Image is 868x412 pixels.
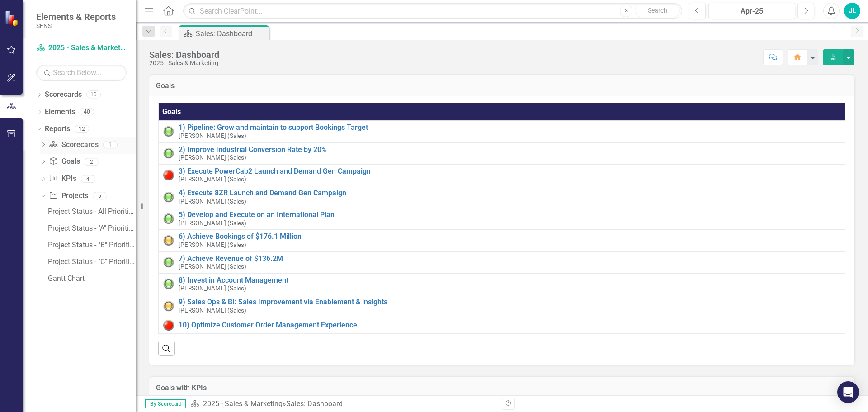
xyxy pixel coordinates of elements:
[837,381,859,403] div: Open Intercom Messenger
[36,11,116,22] span: Elements & Reports
[179,176,246,183] small: [PERSON_NAME] (Sales)
[708,3,795,19] button: Apr-25
[163,301,174,312] img: Yellow: At Risk/Needs Attention
[159,208,849,230] td: Double-Click to Edit Right Click for Context Menu
[156,82,848,90] h3: Goals
[156,384,848,392] h3: Goals with KPIs
[163,148,174,159] img: Green: On Track
[179,242,246,248] small: [PERSON_NAME] (Sales)
[45,107,75,117] a: Elements
[46,255,136,269] a: Project Status - "C" Priorities
[46,221,136,236] a: Project Status - "A" Priorities - Excludes NPI
[179,167,844,175] a: 3) Execute PowerCab2 Launch and Demand Gen Campaign
[179,307,246,314] small: [PERSON_NAME] (Sales)
[93,192,107,200] div: 5
[179,232,844,241] a: 6) Achieve Bookings of $176.1 Million
[159,186,849,208] td: Double-Click to Edit Right Click for Context Menu
[36,65,127,81] input: Search Below...
[196,28,267,39] div: Sales: Dashboard
[179,298,844,306] a: 9) Sales Ops & BI: Sales Improvement via Enablement & insights
[36,22,116,29] small: SENS
[163,279,174,289] img: Green: On Track
[648,7,667,14] span: Search
[36,43,127,53] a: 2025 - Sales & Marketing
[49,140,98,150] a: Scorecards
[75,125,89,133] div: 12
[159,251,849,273] td: Double-Click to Edit Right Click for Context Menu
[179,146,844,154] a: 2) Improve Industrial Conversion Rate by 20%
[103,141,118,148] div: 1
[80,108,94,116] div: 40
[844,3,860,19] button: JL
[712,6,792,17] div: Apr-25
[159,317,849,334] td: Double-Click to Edit Right Click for Context Menu
[179,211,844,219] a: 5) Develop and Execute on an International Plan
[48,241,136,249] div: Project Status - "B" Priorities
[81,175,95,183] div: 4
[163,320,174,331] img: Red: Critical Issues/Off-Track
[179,198,246,205] small: [PERSON_NAME] (Sales)
[179,276,844,284] a: 8) Invest in Account Management
[190,399,495,409] div: »
[48,224,136,232] div: Project Status - "A" Priorities - Excludes NPI
[179,123,844,132] a: 1) Pipeline: Grow and maintain to support Bookings Target
[635,5,680,17] button: Search
[149,60,219,66] div: 2025 - Sales & Marketing
[163,235,174,246] img: Yellow: At Risk/Needs Attention
[48,275,136,283] div: Gantt Chart
[49,156,80,167] a: Goals
[45,90,82,100] a: Scorecards
[179,263,246,270] small: [PERSON_NAME] (Sales)
[145,399,186,408] span: By Scorecard
[183,3,682,19] input: Search ClearPoint...
[179,154,246,161] small: [PERSON_NAME] (Sales)
[48,258,136,266] div: Project Status - "C" Priorities
[179,189,844,197] a: 4) Execute 8ZR Launch and Demand Gen Campaign
[85,158,99,166] div: 2
[179,133,246,139] small: [PERSON_NAME] (Sales)
[179,220,246,227] small: [PERSON_NAME] (Sales)
[48,208,136,216] div: Project Status - All Priorities
[5,10,20,26] img: ClearPoint Strategy
[49,174,76,184] a: KPIs
[149,50,219,60] div: Sales: Dashboard
[159,142,849,164] td: Double-Click to Edit Right Click for Context Menu
[179,285,246,292] small: [PERSON_NAME] (Sales)
[159,121,849,142] td: Double-Click to Edit Right Click for Context Menu
[45,124,70,134] a: Reports
[46,271,136,286] a: Gantt Chart
[179,255,844,263] a: 7) Achieve Revenue of $136.2M
[159,295,849,317] td: Double-Click to Edit Right Click for Context Menu
[46,238,136,252] a: Project Status - "B" Priorities
[159,164,849,186] td: Double-Click to Edit Right Click for Context Menu
[286,399,343,408] div: Sales: Dashboard
[159,273,849,295] td: Double-Click to Edit Right Click for Context Menu
[179,321,844,329] a: 10) Optimize Customer Order Management Experience
[49,191,88,201] a: Projects
[163,126,174,137] img: Green: On Track
[163,257,174,268] img: Green: On Track
[46,204,136,219] a: Project Status - All Priorities
[163,213,174,224] img: Green: On Track
[86,91,101,99] div: 10
[159,230,849,251] td: Double-Click to Edit Right Click for Context Menu
[163,170,174,180] img: Red: Critical Issues/Off-Track
[163,192,174,203] img: Green: On Track
[203,399,283,408] a: 2025 - Sales & Marketing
